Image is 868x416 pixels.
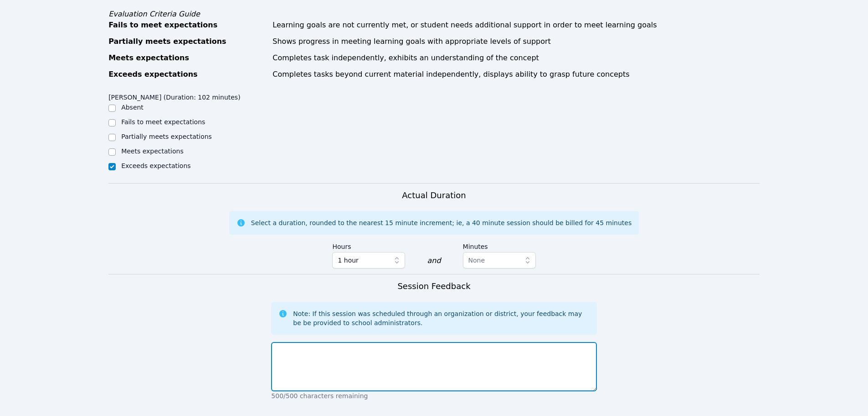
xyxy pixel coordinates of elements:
[108,20,267,31] div: Fails to meet expectations
[271,391,596,400] p: 500/500 characters remaining
[272,69,760,80] div: Completes tasks beyond current material independently, displays ability to grasp future concepts
[108,36,267,47] div: Partially meets expectations
[293,309,589,327] div: Note: If this session was scheduled through an organization or district, your feedback may be be ...
[108,69,267,80] div: Exceeds expectations
[468,257,485,264] span: None
[121,133,212,140] label: Partially meets expectations
[332,252,405,269] button: 1 hour
[272,53,760,63] div: Completes task independently, exhibits an understanding of the concept
[121,104,144,111] label: Absent
[427,255,441,266] div: and
[108,9,760,20] div: Evaluation Criteria Guide
[108,89,240,103] legend: [PERSON_NAME] (Duration: 102 minutes)
[332,238,405,252] label: Hours
[338,255,358,266] span: 1 hour
[463,238,536,252] label: Minutes
[108,53,267,63] div: Meets expectations
[121,147,184,155] label: Meets expectations
[251,218,632,227] div: Select a duration, rounded to the nearest 15 minute increment; ie, a 40 minute session should be ...
[272,20,760,31] div: Learning goals are not currently met, or student needs additional support in order to meet learni...
[402,189,466,202] h3: Actual Duration
[121,118,205,126] label: Fails to meet expectations
[272,36,760,47] div: Shows progress in meeting learning goals with appropriate levels of support
[463,252,536,269] button: None
[397,280,470,293] h3: Session Feedback
[121,162,190,169] label: Exceeds expectations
